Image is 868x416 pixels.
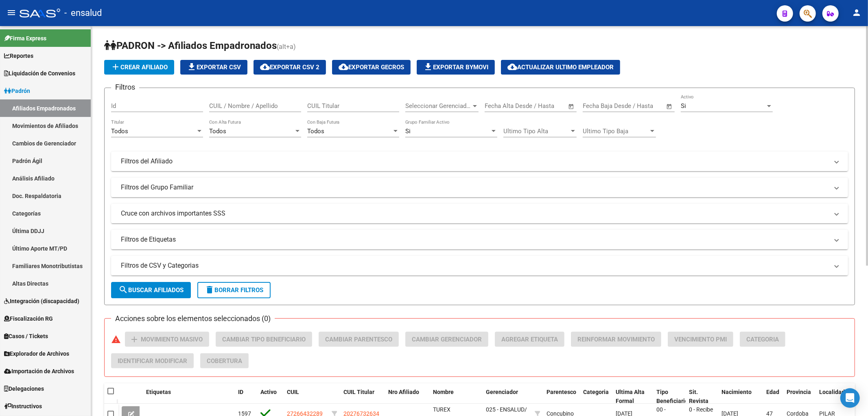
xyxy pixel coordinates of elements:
[205,285,214,295] mat-icon: delete
[681,102,686,110] span: Si
[583,128,649,135] span: Ultimo Tipo Baja
[64,4,102,22] span: - ensalud
[583,102,609,110] input: Start date
[543,383,580,410] datatable-header-cell: Parentesco
[388,389,419,395] span: Nro Afiliado
[583,389,609,395] span: Categoria
[235,383,257,410] datatable-header-cell: ID
[187,64,241,71] span: Exportar CSV
[121,235,829,244] mat-panel-title: Filtros de Etiquetas
[319,332,399,347] button: Cambiar Parentesco
[111,313,275,324] h3: Acciones sobre los elementos seleccionados (0)
[143,383,235,410] datatable-header-cell: Etiquetas
[4,51,33,60] span: Reportes
[238,389,243,395] span: ID
[740,332,785,347] button: Categoria
[287,389,299,395] span: CUIL
[412,336,482,343] span: Cambiar Gerenciador
[571,332,661,347] button: Reinformar Movimiento
[746,336,779,343] span: Categoria
[4,297,79,306] span: Integración (discapacidad)
[485,102,511,110] input: Start date
[763,383,783,410] datatable-header-cell: Edad
[567,102,576,111] button: Open calendar
[325,336,392,343] span: Cambiar Parentesco
[665,102,674,111] button: Open calendar
[222,336,306,343] span: Cambiar Tipo Beneficiario
[668,332,733,347] button: Vencimiento PMI
[121,261,829,270] mat-panel-title: Filtros de CSV y Categorias
[209,128,226,135] span: Todos
[111,256,848,275] mat-expansion-panel-header: Filtros de CSV y Categorias
[4,86,30,95] span: Padrón
[486,406,525,413] span: 025 - ENSALUD
[816,383,848,410] datatable-header-cell: Localidad
[111,81,139,93] h3: Filtros
[4,367,74,376] span: Importación de Archivos
[617,102,656,110] input: End date
[483,383,531,410] datatable-header-cell: Gerenciador
[216,332,312,347] button: Cambiar Tipo Beneficiario
[129,335,139,344] mat-icon: add
[257,383,284,410] datatable-header-cell: Activo
[689,389,708,405] span: Sit. Revista
[118,357,187,365] span: Identificar Modificar
[722,389,752,395] span: Nacimiento
[111,64,168,71] span: Crear Afiliado
[340,383,385,410] datatable-header-cell: CUIL Titular
[197,282,271,298] button: Borrar Filtros
[718,383,763,410] datatable-header-cell: Nacimiento
[653,383,686,410] datatable-header-cell: Tipo Beneficiario
[205,286,263,294] span: Borrar Filtros
[4,34,46,43] span: Firma Express
[766,389,779,395] span: Edad
[146,389,171,395] span: Etiquetas
[656,389,688,405] span: Tipo Beneficiario
[4,349,69,358] span: Explorador de Archivos
[254,60,326,75] button: Exportar CSV 2
[840,388,860,408] div: Open Intercom Messenger
[180,60,247,75] button: Exportar CSV
[104,40,277,51] span: PADRON -> Afiliados Empadronados
[111,282,191,298] button: Buscar Afiliados
[118,286,184,294] span: Buscar Afiliados
[339,62,348,72] mat-icon: cloud_download
[4,402,42,411] span: Instructivos
[111,152,848,171] mat-expansion-panel-header: Filtros del Afiliado
[405,102,471,110] span: Seleccionar Gerenciador
[501,60,620,75] button: Actualizar ultimo Empleador
[277,43,296,51] span: (alt+a)
[783,383,816,410] datatable-header-cell: Provincia
[507,64,614,71] span: Actualizar ultimo Empleador
[207,357,242,365] span: Cobertura
[339,64,404,71] span: Exportar GECROS
[507,62,517,72] mat-icon: cloud_download
[111,353,194,368] button: Identificar Modificar
[111,178,848,197] mat-expansion-panel-header: Filtros del Grupo Familiar
[111,128,128,135] span: Todos
[332,60,411,75] button: Exportar GECROS
[423,64,488,71] span: Exportar Bymovi
[4,314,53,323] span: Fiscalización RG
[495,332,564,347] button: Agregar Etiqueta
[307,128,324,135] span: Todos
[417,60,495,75] button: Exportar Bymovi
[104,60,174,75] button: Crear Afiliado
[787,389,811,395] span: Provincia
[343,389,374,395] span: CUIL Titular
[612,383,653,410] datatable-header-cell: Ultima Alta Formal
[503,128,569,135] span: Ultimo Tipo Alta
[405,332,488,347] button: Cambiar Gerenciador
[111,62,120,72] mat-icon: add
[121,157,829,166] mat-panel-title: Filtros del Afiliado
[674,336,727,343] span: Vencimiento PMI
[501,336,558,343] span: Agregar Etiqueta
[260,64,319,71] span: Exportar CSV 2
[260,389,277,395] span: Activo
[433,389,454,395] span: Nombre
[616,389,645,405] span: Ultima Alta Formal
[4,384,44,393] span: Delegaciones
[121,183,829,192] mat-panel-title: Filtros del Grupo Familiar
[486,389,518,395] span: Gerenciador
[111,230,848,249] mat-expansion-panel-header: Filtros de Etiquetas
